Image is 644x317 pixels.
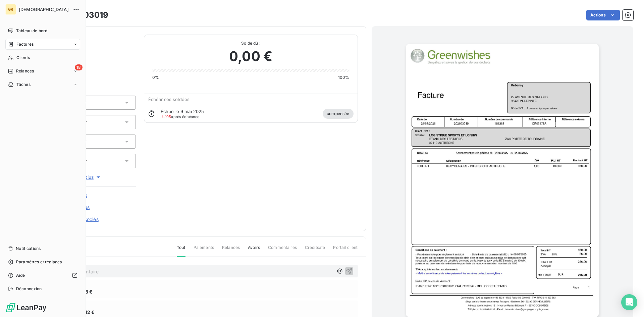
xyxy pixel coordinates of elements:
[53,43,136,48] span: OR03178A
[161,115,200,119] span: après échéance
[268,245,297,256] span: Commentaires
[621,294,637,310] div: Open Intercom Messenger
[194,245,214,256] span: Paiements
[333,245,358,256] span: Portail client
[5,4,16,15] div: GR
[75,64,83,70] span: 18
[222,245,240,256] span: Relances
[5,79,80,90] a: Tâches
[16,68,34,74] span: Relances
[161,109,204,114] span: Échue le 9 mai 2025
[5,257,80,267] a: Paramètres et réglages
[41,173,136,181] button: Voir plus
[248,245,260,256] span: Avoirs
[406,44,599,317] img: invoice_thumbnail
[5,25,80,36] a: Tableau de bord
[338,74,350,81] span: 100%
[16,82,31,88] span: Tâches
[16,55,30,61] span: Clients
[75,174,102,180] span: Voir plus
[152,40,350,46] span: Solde dû :
[5,302,47,313] img: Logo LeanPay
[229,46,272,66] span: 0,00 €
[16,259,62,265] span: Paramètres et réglages
[148,97,190,102] span: Échéances soldées
[16,41,34,47] span: Factures
[16,28,47,34] span: Tableau de bord
[586,10,620,20] button: Actions
[177,245,185,257] span: Tout
[152,74,159,81] span: 0%
[5,66,80,76] a: 18Relances
[5,52,80,63] a: Clients
[16,272,25,278] span: Aide
[16,246,41,252] span: Notifications
[5,270,80,281] a: Aide
[16,286,42,292] span: Déconnexion
[5,39,80,50] a: Factures
[323,109,353,119] span: compensée
[305,245,325,256] span: Creditsafe
[19,7,69,12] span: [DEMOGRAPHIC_DATA]
[161,114,171,119] span: J+105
